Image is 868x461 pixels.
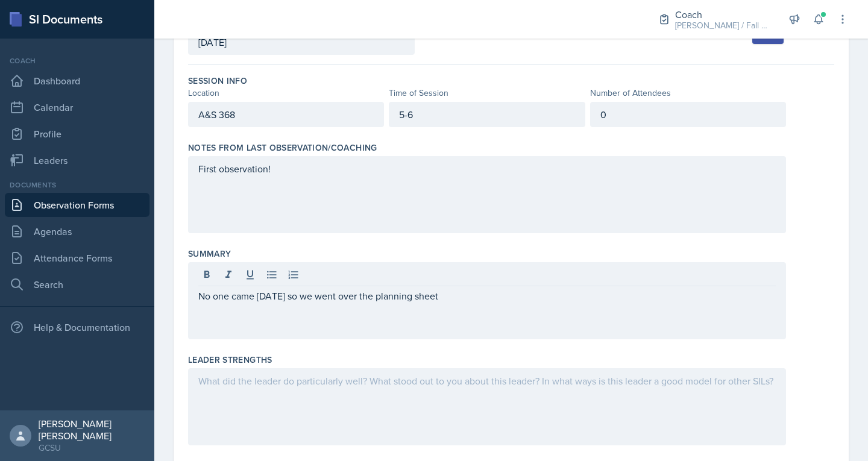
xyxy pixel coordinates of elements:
p: No one came [DATE] so we went over the planning sheet [198,289,776,303]
label: Session Info [188,75,247,87]
div: Coach [5,55,149,66]
div: GCSU [39,442,145,454]
div: Number of Attendees [590,87,786,99]
p: 0 [600,107,776,122]
div: Time of Session [389,87,585,99]
a: Attendance Forms [5,246,149,270]
a: Agendas [5,219,149,243]
label: Summary [188,248,231,260]
p: 5-6 [399,107,574,122]
p: First observation! [198,162,776,176]
div: Help & Documentation [5,315,149,339]
a: Profile [5,122,149,146]
div: [PERSON_NAME] [PERSON_NAME] [39,418,145,442]
a: Observation Forms [5,193,149,217]
a: Calendar [5,95,149,119]
label: Leader Strengths [188,354,272,366]
a: Leaders [5,148,149,172]
a: Dashboard [5,69,149,93]
div: Documents [5,180,149,190]
a: Search [5,272,149,296]
p: A&S 368 [198,107,374,122]
div: [PERSON_NAME] / Fall 2025 [675,19,772,32]
div: Coach [675,7,772,22]
label: Notes From Last Observation/Coaching [188,142,377,154]
div: Location [188,87,384,99]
